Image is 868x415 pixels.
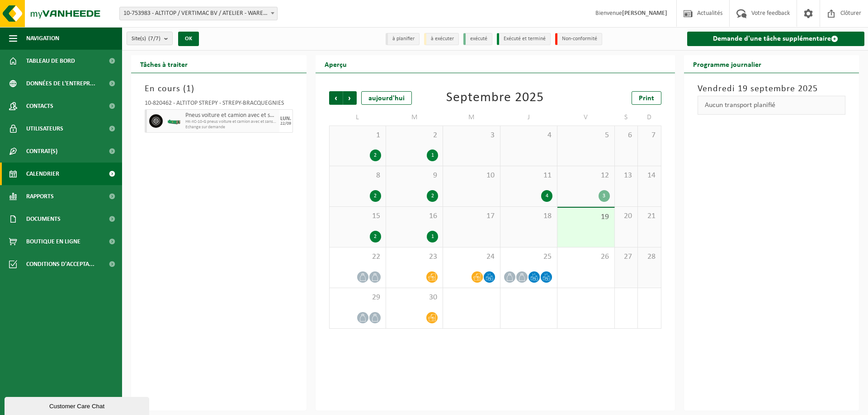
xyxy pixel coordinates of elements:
div: 3 [599,190,610,202]
span: Contrat(s) [26,140,57,163]
span: Données de l'entrepr... [26,72,95,95]
span: 4 [505,131,552,140]
span: 20 [619,211,633,221]
span: Contacts [26,95,53,117]
a: Print [632,91,661,105]
h2: Programme journalier [684,55,770,73]
span: 30 [391,293,438,303]
span: Calendrier [26,163,59,185]
span: 5 [562,131,609,140]
h3: En cours ( ) [145,82,293,96]
span: 17 [448,211,495,221]
li: exécuté [463,33,492,45]
span: 15 [334,211,381,221]
div: Septembre 2025 [446,91,544,105]
count: (7/7) [148,36,160,42]
h2: Tâches à traiter [131,55,197,73]
span: 6 [619,131,633,140]
span: 11 [505,171,552,181]
span: 2 [391,131,438,140]
span: 1 [186,84,191,93]
div: 4 [541,190,552,202]
span: Pneus voiture et camion avec et sans jante en mélange [185,112,277,119]
strong: [PERSON_NAME] [622,10,667,17]
span: Echange sur demande [185,125,277,130]
div: 1 [427,231,438,242]
span: HK-XC-10-G pneus voiture et camion avec et sans jante en mél [185,119,277,125]
div: 1 [427,149,438,161]
button: OK [178,32,199,46]
span: 28 [642,252,656,262]
span: Conditions d'accepta... [26,253,94,275]
span: 10 [448,171,495,181]
td: S [615,109,638,126]
span: 18 [505,211,552,221]
span: 29 [334,293,381,303]
span: 25 [505,252,552,262]
span: 10-753983 - ALTITOP / VERTIMAC BV / ATELIER - WAREGEM [119,7,278,20]
span: Suivant [343,91,357,105]
td: L [329,109,386,126]
li: à planifier [386,33,420,45]
span: Précédent [329,91,343,105]
div: 2 [427,190,438,202]
h2: Aperçu [316,55,356,73]
li: Non-conformité [555,33,602,45]
img: HK-XC-10-GN-00 [167,118,181,125]
td: J [500,109,557,126]
button: Site(s)(7/7) [127,32,173,45]
li: à exécuter [424,33,459,45]
span: Tableau de bord [26,50,75,72]
td: M [386,109,443,126]
span: 3 [448,131,495,140]
li: Exécuté et terminé [497,33,551,45]
span: 7 [642,131,656,140]
div: 10-820462 - ALTITOP STRÉPY - STRÉPY-BRACQUEGNIES [145,100,293,109]
span: Documents [26,208,61,230]
div: 22/09 [280,121,291,126]
span: Print [639,95,654,102]
span: 27 [619,252,633,262]
span: Rapports [26,185,54,208]
td: V [557,109,614,126]
td: D [638,109,661,126]
div: Aucun transport planifié [698,96,846,115]
h3: Vendredi 19 septembre 2025 [698,82,846,96]
span: 8 [334,171,381,181]
div: LUN. [280,116,291,121]
td: M [443,109,500,126]
span: 9 [391,171,438,181]
div: 2 [370,231,381,242]
a: Demande d'une tâche supplémentaire [687,32,865,46]
span: 1 [334,131,381,140]
span: 22 [334,252,381,262]
span: Utilisateurs [26,117,63,140]
span: 10-753983 - ALTITOP / VERTIMAC BV / ATELIER - WAREGEM [120,7,277,20]
span: 26 [562,252,609,262]
span: 12 [562,171,609,181]
span: 21 [642,211,656,221]
span: 16 [391,211,438,221]
span: 14 [642,171,656,181]
div: aujourd'hui [361,91,412,105]
span: 23 [391,252,438,262]
span: 24 [448,252,495,262]
span: 19 [562,212,609,222]
span: Boutique en ligne [26,230,80,253]
div: 2 [370,190,381,202]
span: Navigation [26,27,59,50]
iframe: chat widget [5,395,151,415]
div: 2 [370,149,381,161]
span: Site(s) [132,32,160,46]
span: 13 [619,171,633,181]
